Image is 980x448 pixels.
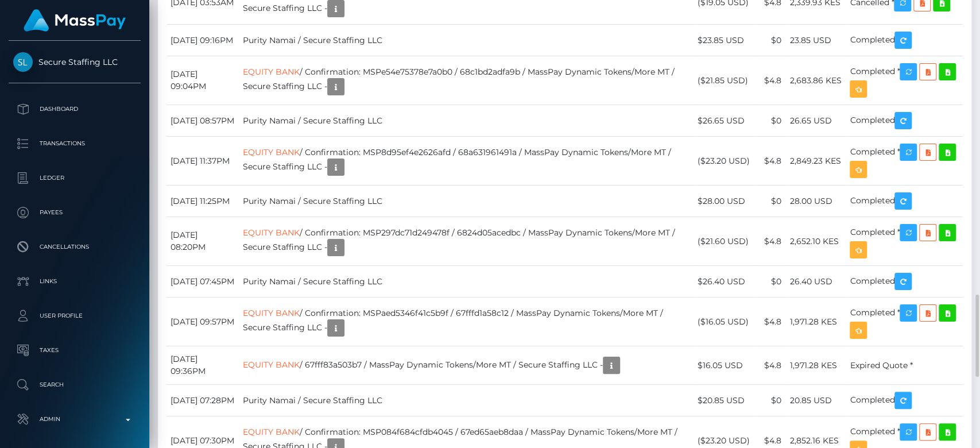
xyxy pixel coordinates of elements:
td: Purity Namai / Secure Staffing LLC [239,186,694,217]
td: $4.8 [756,56,785,105]
td: [DATE] 09:16PM [166,25,239,56]
td: Completed * [846,298,963,346]
p: Links [13,273,136,290]
a: User Profile [9,302,141,330]
a: EQUITY BANK [243,147,300,157]
td: [DATE] 09:04PM [166,56,239,105]
td: ($16.05 USD) [694,298,756,346]
td: 1,971.28 KES [785,298,846,346]
td: $26.65 USD [694,105,756,137]
a: Links [9,267,141,296]
a: Admin [9,405,141,434]
td: 2,849.23 KES [785,137,846,186]
a: Search [9,370,141,399]
td: $4.8 [756,346,785,385]
td: 28.00 USD [785,186,846,217]
td: Purity Namai / Secure Staffing LLC [239,266,694,298]
td: Completed * [846,56,963,105]
td: / Confirmation: MSPe54e75378e7a0b0 / 68c1bd2adfa9b / MassPay Dynamic Tokens/More MT / Secure Staf... [239,56,694,105]
td: $0 [756,186,785,217]
td: $16.05 USD [694,346,756,385]
td: ($21.85 USD) [694,56,756,105]
p: Ledger [13,169,136,187]
td: [DATE] 09:36PM [166,346,239,385]
span: Secure Staffing LLC [9,57,141,67]
td: Completed [846,385,963,416]
td: Completed * [846,137,963,186]
td: 23.85 USD [785,25,846,56]
td: Completed [846,186,963,217]
td: [DATE] 07:28PM [166,385,239,416]
td: 1,971.28 KES [785,346,846,385]
p: Transactions [13,135,136,152]
p: Taxes [13,342,136,359]
a: EQUITY BANK [243,427,300,437]
td: Purity Namai / Secure Staffing LLC [239,105,694,137]
td: $4.8 [756,217,785,266]
td: Completed * [846,217,963,266]
p: User Profile [13,307,136,325]
td: $23.85 USD [694,25,756,56]
img: Secure Staffing LLC [13,52,33,72]
td: $0 [756,266,785,298]
td: $0 [756,385,785,416]
td: $26.40 USD [694,266,756,298]
td: [DATE] 08:20PM [166,217,239,266]
td: $4.8 [756,137,785,186]
td: Purity Namai / Secure Staffing LLC [239,25,694,56]
td: ($23.20 USD) [694,137,756,186]
td: [DATE] 07:45PM [166,266,239,298]
a: Taxes [9,336,141,365]
img: MassPay Logo [24,9,126,32]
a: EQUITY BANK [243,308,300,318]
td: [DATE] 08:57PM [166,105,239,137]
td: / Confirmation: MSP8d95ef4e2626afd / 68a631961491a / MassPay Dynamic Tokens/More MT / Secure Staf... [239,137,694,186]
td: [DATE] 11:25PM [166,186,239,217]
td: 2,683.86 KES [785,56,846,105]
td: 2,652.10 KES [785,217,846,266]
td: Completed [846,266,963,298]
td: Completed [846,25,963,56]
td: $4.8 [756,298,785,346]
td: $20.85 USD [694,385,756,416]
td: [DATE] 11:37PM [166,137,239,186]
td: 26.40 USD [785,266,846,298]
td: [DATE] 09:57PM [166,298,239,346]
td: Purity Namai / Secure Staffing LLC [239,385,694,416]
td: $28.00 USD [694,186,756,217]
td: / Confirmation: MSP297dc71d249478f / 6824d05acedbc / MassPay Dynamic Tokens/More MT / Secure Staf... [239,217,694,266]
td: $0 [756,25,785,56]
td: Expired Quote * [846,346,963,385]
p: Admin [13,411,136,428]
td: Completed [846,105,963,137]
a: EQUITY BANK [243,67,300,77]
td: $0 [756,105,785,137]
a: Dashboard [9,95,141,123]
a: EQUITY BANK [243,360,300,370]
p: Payees [13,204,136,221]
a: EQUITY BANK [243,227,300,238]
td: 20.85 USD [785,385,846,416]
a: Payees [9,198,141,227]
td: ($21.60 USD) [694,217,756,266]
p: Dashboard [13,101,136,118]
a: Ledger [9,164,141,192]
p: Search [13,376,136,393]
a: Transactions [9,129,141,158]
td: / 67fff83a503b7 / MassPay Dynamic Tokens/More MT / Secure Staffing LLC - [239,346,694,385]
td: / Confirmation: MSPaed5346f41c5b9f / 67fffd1a58c12 / MassPay Dynamic Tokens/More MT / Secure Staf... [239,298,694,346]
a: Cancellations [9,233,141,261]
td: 26.65 USD [785,105,846,137]
p: Cancellations [13,238,136,256]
